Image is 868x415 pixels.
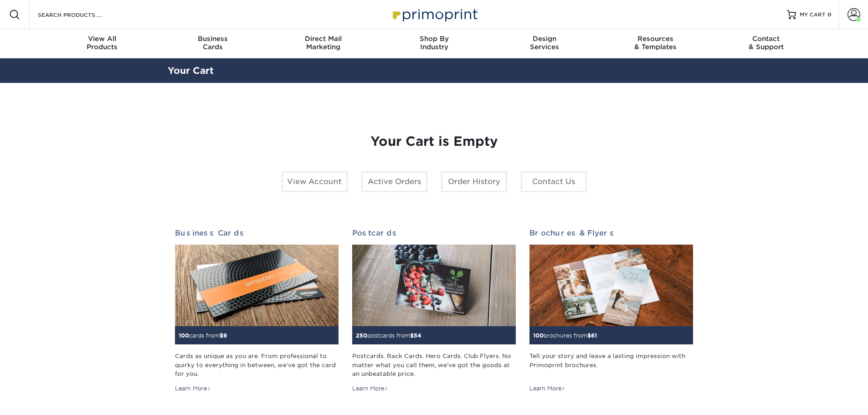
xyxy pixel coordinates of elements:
a: Contact Us [521,171,587,192]
img: Business Cards [175,245,339,327]
div: Tell your story and leave a lasting impression with Primoprint brochures. [529,352,693,378]
span: 0 [827,11,832,18]
div: Learn More [529,384,565,393]
span: 250 [356,332,367,339]
a: Business Cards 100cards from$9 Cards as unique as you are. From professional to quirky to everyth... [175,229,339,393]
span: Direct Mail [268,35,379,43]
span: Business [157,35,268,43]
small: postcards from [356,332,421,339]
div: & Support [711,35,822,51]
a: Shop ByIndustry [379,29,489,58]
span: $ [410,332,414,339]
a: Resources& Templates [600,29,711,58]
a: Active Orders [361,171,427,192]
h2: Brochures & Flyers [529,229,693,237]
h2: Business Cards [175,229,339,237]
div: Learn More [352,384,388,393]
span: View All [47,35,158,43]
span: 61 [591,332,597,339]
div: Products [47,35,158,51]
input: SEARCH PRODUCTS..... [37,9,126,20]
span: $ [220,332,223,339]
span: 100 [533,332,544,339]
a: Direct MailMarketing [268,29,379,58]
span: 100 [179,332,189,339]
span: Shop By [379,35,489,43]
small: brochures from [533,332,597,339]
div: Services [489,35,600,51]
a: Order History [441,171,507,192]
span: Resources [600,35,711,43]
a: View AllProducts [47,29,158,58]
span: 9 [223,332,227,339]
span: MY CART [800,11,826,19]
div: Learn More [175,384,211,393]
div: Cards as unique as you are. From professional to quirky to everything in between, we've got the c... [175,352,339,378]
a: Postcards 250postcards from$54 Postcards. Rack Cards. Hero Cards. Club Flyers. No matter what you... [352,229,516,393]
span: Contact [711,35,822,43]
span: Design [489,35,600,43]
span: 54 [414,332,421,339]
a: Brochures & Flyers 100brochures from$61 Tell your story and leave a lasting impression with Primo... [529,229,693,393]
a: View Account [282,171,348,192]
div: Postcards. Rack Cards. Hero Cards. Club Flyers. No matter what you call them, we've got the goods... [352,352,516,378]
h1: Your Cart is Empty [175,134,693,149]
div: & Templates [600,35,711,51]
img: Postcards [352,245,516,327]
h2: Postcards [352,229,516,237]
div: Marketing [268,35,379,51]
span: $ [587,332,591,339]
img: Primoprint [389,5,480,24]
a: DesignServices [489,29,600,58]
a: Your Cart [168,65,214,76]
a: Contact& Support [711,29,822,58]
small: cards from [179,332,227,339]
a: BusinessCards [157,29,268,58]
img: Brochures & Flyers [529,245,693,327]
div: Cards [157,35,268,51]
div: Industry [379,35,489,51]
